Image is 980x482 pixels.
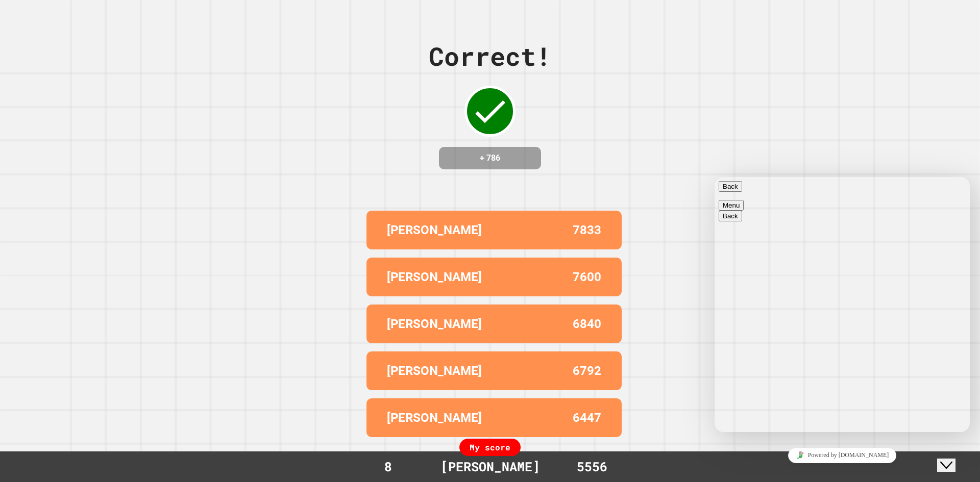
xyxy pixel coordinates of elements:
div: My score [459,439,521,456]
iframe: chat widget [715,444,970,467]
p: [PERSON_NAME] [387,409,482,427]
p: 6447 [573,409,601,427]
p: 6840 [573,315,601,333]
div: 8 [350,457,426,476]
h4: + 786 [449,152,531,164]
p: [PERSON_NAME] [387,221,482,239]
p: 6792 [573,362,601,380]
div: 5556 [554,457,630,476]
p: [PERSON_NAME] [387,362,482,380]
p: 7833 [573,221,601,239]
div: Correct! [429,37,551,75]
div: [PERSON_NAME] [430,457,550,476]
iframe: chat widget [937,441,970,472]
p: [PERSON_NAME] [387,268,482,286]
p: [PERSON_NAME] [387,315,482,333]
p: 7600 [573,268,601,286]
iframe: chat widget [715,177,970,432]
